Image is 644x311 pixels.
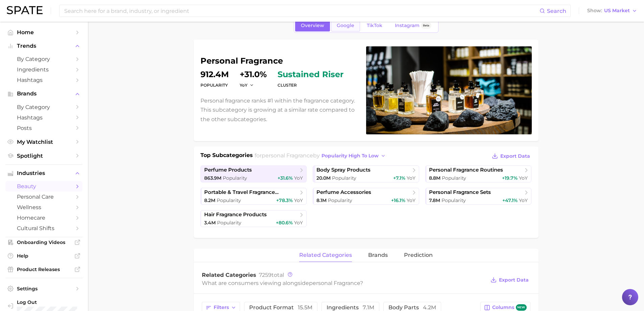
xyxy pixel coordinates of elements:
span: beauty [17,183,71,190]
span: Search [547,8,566,14]
span: popularity high to low [321,153,379,159]
a: Spotlight [5,151,82,161]
span: 20.0m [316,175,331,181]
span: Posts [17,125,71,131]
a: My Watchlist [5,137,82,147]
button: popularity high to low [320,151,388,160]
a: portable & travel fragrance products8.2m Popularity+78.3% YoY [200,188,307,205]
button: Brands [5,89,82,99]
span: +47.1% [502,197,518,203]
span: +19.7% [502,175,518,181]
span: Popularity [217,220,241,226]
span: YoY [294,175,303,181]
span: My Watchlist [17,139,71,145]
span: hair fragrance products [204,212,267,218]
span: by Category [17,56,71,62]
a: Settings [5,284,82,294]
span: sustained riser [278,70,343,79]
span: Show [587,9,602,13]
a: TikTok [361,20,388,31]
span: personal fragrance [262,152,313,159]
button: Export Data [489,275,530,285]
span: Industries [17,170,71,176]
input: Search here for a brand, industry, or ingredient [64,5,540,17]
span: Popularity [223,175,247,181]
span: Beta [423,23,429,28]
a: Posts [5,123,82,133]
span: cultural shifts [17,225,71,231]
span: Help [17,253,71,259]
span: Popularity [217,197,241,203]
span: +80.6% [276,220,293,226]
a: perfume accessories8.1m Popularity+16.1% YoY [313,188,419,205]
button: Export Data [490,151,531,161]
a: Onboarding Videos [5,237,82,247]
span: Popularity [332,175,356,181]
span: Brands [17,91,71,97]
span: by Category [17,104,71,110]
a: Hashtags [5,75,82,85]
a: body spray products20.0m Popularity+7.1% YoY [313,165,419,182]
a: Overview [295,20,330,31]
span: YoY [240,82,247,88]
span: product format [249,305,312,310]
button: ShowUS Market [586,6,639,15]
span: TikTok [367,23,382,28]
span: YoY [519,175,528,181]
span: YoY [407,197,415,203]
a: Home [5,27,82,38]
span: wellness [17,204,71,210]
a: personal fragrance sets7.8m Popularity+47.1% YoY [425,188,532,205]
span: 8.8m [429,175,440,181]
span: 8.2m [204,197,215,203]
span: Export Data [499,277,529,283]
span: 7.1m [363,304,374,311]
span: body parts [388,305,436,310]
span: 3.4m [204,220,216,226]
a: Help [5,251,82,261]
a: wellness [5,202,82,213]
a: Google [331,20,360,31]
span: Home [17,29,71,36]
span: brands [368,252,388,258]
span: 863.9m [204,175,221,181]
a: by Category [5,102,82,112]
p: Personal fragrance ranks #1 within the fragrance category. This subcategory is growing at a simil... [200,96,358,124]
span: Hashtags [17,77,71,83]
span: Product Releases [17,266,71,272]
span: Related Categories [202,272,256,278]
span: personal fragrance sets [429,189,491,196]
a: hair fragrance products3.4m Popularity+80.6% YoY [200,210,307,227]
span: perfume products [204,167,252,173]
a: personal care [5,192,82,202]
span: Popularity [328,197,352,203]
dd: +31.0% [240,70,267,79]
span: Log Out [17,299,93,305]
img: SPATE [7,6,43,14]
span: homecare [17,215,71,221]
span: 7259 [259,272,271,278]
span: Onboarding Videos [17,239,71,245]
dt: cluster [278,81,343,89]
span: portable & travel fragrance products [204,189,298,196]
span: Prediction [404,252,433,258]
div: What are consumers viewing alongside ? [202,279,486,288]
span: body spray products [316,167,371,173]
span: 8.1m [316,197,327,203]
span: new [516,304,527,311]
span: Popularity [442,175,466,181]
span: Columns [492,304,526,311]
a: by Category [5,54,82,64]
span: perfume accessories [316,189,371,196]
span: 15.5m [298,304,312,311]
span: YoY [519,197,528,203]
span: +7.1% [393,175,405,181]
span: personal fragrance routines [429,167,503,173]
a: beauty [5,181,82,192]
span: YoY [407,175,415,181]
h1: Top Subcategories [200,151,253,161]
span: Trends [17,43,71,49]
a: Hashtags [5,112,82,123]
span: Hashtags [17,114,71,121]
span: Instagram [395,23,420,28]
